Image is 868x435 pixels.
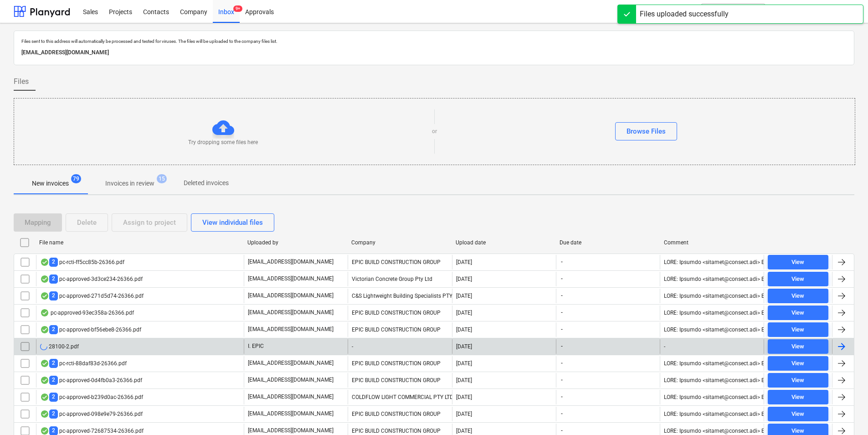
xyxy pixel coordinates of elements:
[348,407,452,421] div: EPIC BUILD CONSTRUCTION GROUP
[560,393,564,401] span: -
[791,358,804,369] div: View
[40,359,127,368] div: pc-rcti-88daf83d-26366.pdf
[768,339,828,354] button: View
[40,377,49,384] div: OCR finished
[49,325,58,334] span: 2
[791,308,804,318] div: View
[40,393,143,401] div: pc-approved-b239d0ac-26366.pdf
[184,178,229,188] p: Deleted invoices
[40,409,143,418] div: pc-approved-098e9e79-26366.pdf
[768,390,828,404] button: View
[49,359,58,368] span: 2
[664,343,665,350] div: -
[560,427,564,435] span: -
[791,291,804,301] div: View
[248,275,334,283] p: [EMAIL_ADDRESS][DOMAIN_NAME]
[49,376,58,384] span: 2
[348,339,452,354] div: -
[348,373,452,388] div: EPIC BUILD CONSTRUCTION GROUP
[351,239,448,246] div: Company
[640,9,729,20] div: Files uploaded successfully
[247,239,344,246] div: Uploaded by
[768,407,828,421] button: View
[71,174,81,183] span: 79
[664,239,760,246] div: Comment
[49,258,58,266] span: 2
[40,427,49,435] div: OCR finished
[40,360,49,367] div: OCR finished
[432,128,437,135] p: or
[40,291,144,300] div: pc-approved-271d5d74-26366.pdf
[157,174,167,183] span: 15
[768,255,828,269] button: View
[768,356,828,371] button: View
[348,356,452,371] div: EPIC BUILD CONSTRUCTION GROUP
[49,426,58,435] span: 2
[822,391,868,435] iframe: Chat Widget
[40,258,124,266] div: pc-rcti-ff5cc85b-26366.pdf
[456,377,472,383] div: [DATE]
[39,239,240,246] div: File name
[768,272,828,286] button: View
[456,343,472,350] div: [DATE]
[40,325,141,334] div: pc-approved-bf56ebe8-26366.pdf
[456,293,472,299] div: [DATE]
[248,309,334,316] p: [EMAIL_ADDRESS][DOMAIN_NAME]
[49,393,58,401] span: 2
[456,310,472,316] div: [DATE]
[791,325,804,335] div: View
[14,98,855,165] div: Try dropping some files hereorBrowse Files
[40,343,47,350] div: OCR in progress
[49,409,58,418] span: 2
[768,306,828,320] button: View
[40,309,134,316] div: pc-approved-93ec358a-26366.pdf
[49,274,58,283] span: 2
[791,342,804,352] div: View
[560,309,564,316] span: -
[560,359,564,367] span: -
[40,426,144,435] div: pc-approved-72687534-26366.pdf
[248,376,334,384] p: [EMAIL_ADDRESS][DOMAIN_NAME]
[560,326,564,333] span: -
[791,257,804,268] div: View
[456,360,472,367] div: [DATE]
[348,255,452,269] div: EPIC BUILD CONSTRUCTION GROUP
[768,289,828,303] button: View
[248,326,334,333] p: [EMAIL_ADDRESS][DOMAIN_NAME]
[791,409,804,419] div: View
[248,393,334,401] p: [EMAIL_ADDRESS][DOMAIN_NAME]
[560,275,564,283] span: -
[32,179,69,188] p: New invoices
[40,326,49,333] div: OCR finished
[248,410,334,418] p: [EMAIL_ADDRESS][DOMAIN_NAME]
[40,376,142,384] div: pc-approved-0d4fb0a3-26366.pdf
[456,394,472,400] div: [DATE]
[191,213,274,232] button: View individual files
[348,390,452,404] div: COLDFLOW LIGHT COMMERCIAL PTY LTD
[560,239,656,246] div: Due date
[348,272,452,286] div: Victorian Concrete Group Pty Ltd
[456,326,472,333] div: [DATE]
[14,76,29,87] span: Files
[40,394,49,401] div: OCR finished
[456,276,472,282] div: [DATE]
[21,38,847,44] p: Files sent to this address will automatically be processed and tested for viruses. The files will...
[248,427,334,435] p: [EMAIL_ADDRESS][DOMAIN_NAME]
[348,322,452,337] div: EPIC BUILD CONSTRUCTION GROUP
[560,258,564,266] span: -
[105,179,154,188] p: Invoices in review
[40,292,49,300] div: OCR finished
[202,217,263,228] div: View individual files
[456,428,472,434] div: [DATE]
[40,259,49,266] div: OCR finished
[40,275,49,283] div: OCR finished
[456,239,552,246] div: Upload date
[768,373,828,388] button: View
[40,309,49,316] div: OCR finished
[348,289,452,303] div: C&S Lightweight Building Specialists PTY LTD
[248,292,334,300] p: [EMAIL_ADDRESS][DOMAIN_NAME]
[615,122,677,140] button: Browse Files
[248,258,334,266] p: [EMAIL_ADDRESS][DOMAIN_NAME]
[233,5,242,12] span: 9+
[560,410,564,418] span: -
